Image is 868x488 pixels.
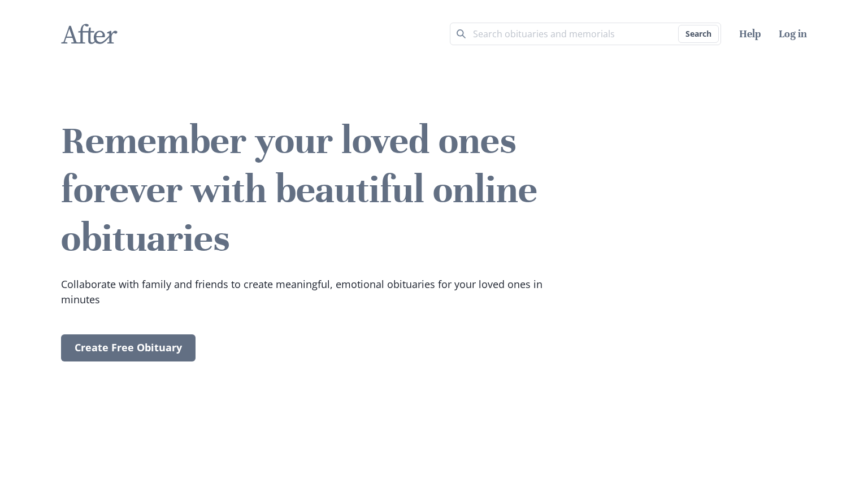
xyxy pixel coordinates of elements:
[450,23,721,45] input: Search term
[61,116,611,263] h2: Remember your loved ones forever with beautiful online obituaries
[739,27,761,40] a: Help
[678,25,719,43] button: Search
[61,277,556,307] p: Collaborate with family and friends to create meaningful, emotional obituaries for your loved one...
[61,334,196,361] a: Create Free Obituary
[779,27,807,40] a: Log in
